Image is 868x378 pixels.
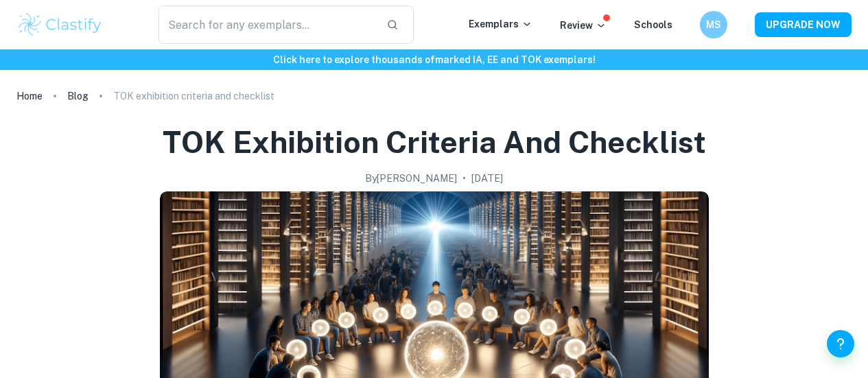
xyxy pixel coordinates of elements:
button: Help and Feedback [827,330,854,357]
a: Schools [634,19,672,30]
a: Home [16,86,43,106]
p: Review [560,18,607,33]
h6: Click here to explore thousands of marked IA, EE and TOK exemplars ! [3,52,865,67]
button: MS [700,11,727,38]
img: Clastify logo [16,11,104,38]
h6: MS [706,17,722,32]
a: Blog [67,86,89,106]
input: Search for any exemplars... [159,5,375,44]
p: Exemplars [469,16,532,32]
h1: TOK exhibition criteria and checklist [163,122,706,163]
h2: By [PERSON_NAME] [365,171,457,186]
p: TOK exhibition criteria and checklist [113,88,274,104]
p: • [462,171,466,186]
h2: [DATE] [471,171,503,186]
button: UPGRADE NOW [755,12,852,37]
